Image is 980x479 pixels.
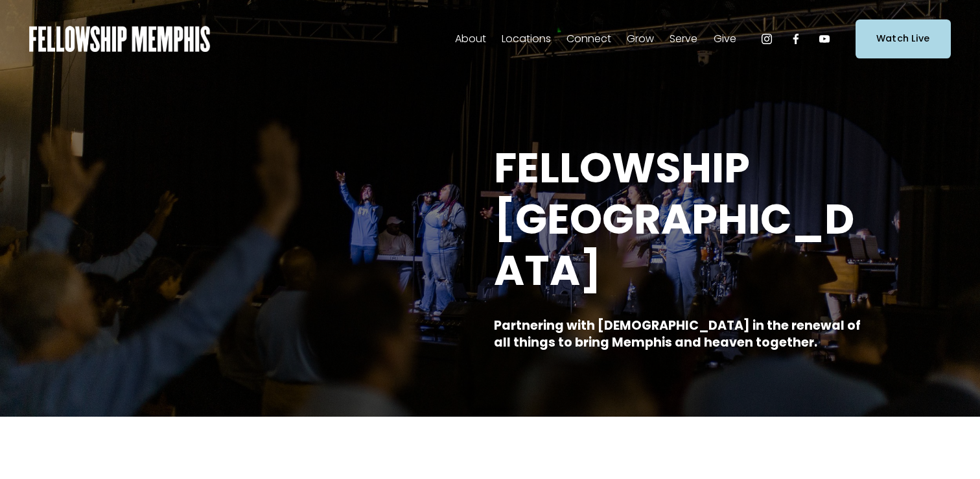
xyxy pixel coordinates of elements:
span: Grow [627,30,654,49]
a: folder dropdown [627,29,654,49]
span: Locations [502,30,551,49]
span: Give [714,30,736,49]
a: folder dropdown [714,29,736,49]
a: folder dropdown [566,29,611,49]
a: Watch Live [856,19,951,58]
strong: Partnering with [DEMOGRAPHIC_DATA] in the renewal of all things to bring Memphis and heaven toget... [494,317,863,352]
span: About [455,30,486,49]
a: folder dropdown [455,29,486,49]
strong: FELLOWSHIP [GEOGRAPHIC_DATA] [494,139,854,299]
span: Connect [566,30,611,49]
a: YouTube [818,32,831,45]
a: Facebook [789,32,802,45]
a: folder dropdown [502,29,551,49]
img: Fellowship Memphis [29,26,210,52]
a: Instagram [760,32,773,45]
a: folder dropdown [670,29,697,49]
span: Serve [670,30,697,49]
